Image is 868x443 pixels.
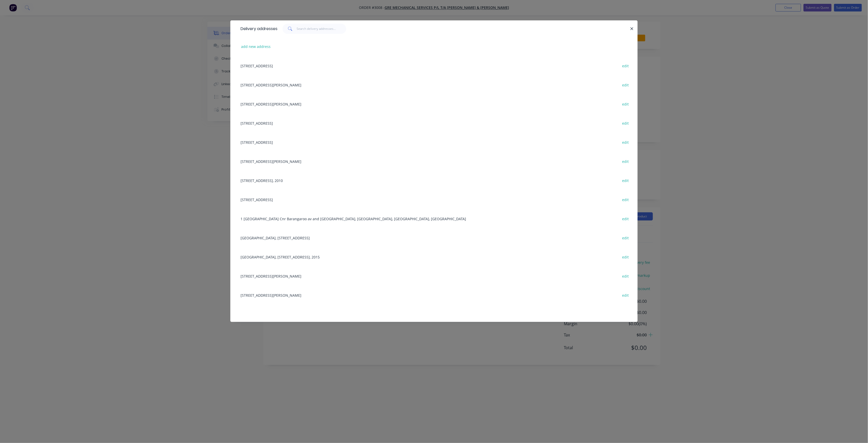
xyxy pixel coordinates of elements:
div: [GEOGRAPHIC_DATA], [STREET_ADDRESS], 2015 [238,247,630,266]
div: Delivery addresses [238,21,277,37]
button: edit [620,120,632,126]
div: [STREET_ADDRESS][PERSON_NAME] [238,266,630,285]
button: edit [620,234,632,241]
button: edit [620,272,632,279]
button: edit [620,177,632,184]
div: [STREET_ADDRESS][PERSON_NAME] [238,152,630,171]
div: [STREET_ADDRESS], 2010 [238,171,630,190]
div: [STREET_ADDRESS][PERSON_NAME] [238,94,630,113]
button: edit [620,158,632,165]
button: edit [620,215,632,222]
div: [GEOGRAPHIC_DATA], [STREET_ADDRESS] [238,228,630,247]
div: [STREET_ADDRESS] [238,133,630,152]
div: [STREET_ADDRESS][PERSON_NAME] [238,285,630,305]
div: [STREET_ADDRESS] [238,190,630,209]
input: Search delivery addresses... [297,24,346,34]
div: [STREET_ADDRESS] [238,56,630,75]
button: edit [620,100,632,107]
div: [STREET_ADDRESS][PERSON_NAME] [238,75,630,94]
button: edit [620,139,632,146]
button: edit [620,253,632,260]
div: [STREET_ADDRESS] [238,113,630,133]
button: add new address [239,43,273,50]
button: edit [620,81,632,88]
button: edit [620,292,632,298]
button: edit [620,196,632,203]
div: 1 [GEOGRAPHIC_DATA] Cnr Barangaroo av and [GEOGRAPHIC_DATA], [GEOGRAPHIC_DATA], [GEOGRAPHIC_DATA]... [238,209,630,228]
button: edit [620,62,632,69]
